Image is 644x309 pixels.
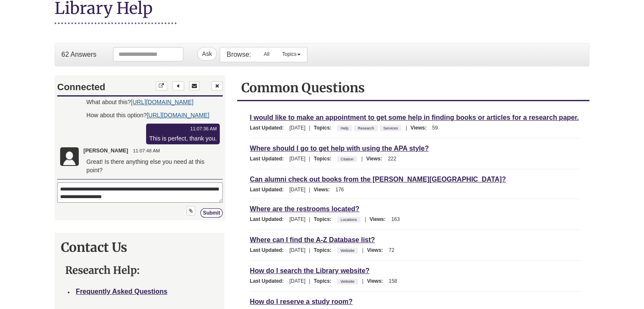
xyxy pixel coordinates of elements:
[307,247,312,253] span: |
[250,216,288,222] span: Last Updated:
[432,125,438,131] span: 59
[250,187,288,193] span: Last Updated:
[250,156,288,162] span: Last Updated:
[314,187,334,193] span: Views:
[289,216,305,222] span: [DATE]
[339,277,355,286] a: Website
[391,216,400,222] span: 163
[388,156,396,162] span: 222
[337,247,360,253] ul: Topics:
[61,50,97,59] p: 62 Answers
[360,278,365,284] span: |
[370,216,390,222] span: Views:
[250,125,288,131] span: Last Updated:
[339,246,355,255] a: Website
[76,288,167,295] a: Frequently Asked Questions
[382,124,399,133] a: Services
[257,47,276,61] a: All
[197,47,216,61] button: Ask
[55,75,224,220] div: Chat Widget
[389,247,394,253] span: 72
[65,264,140,277] strong: Research Help:
[289,156,305,162] span: [DATE]
[307,156,312,162] span: |
[367,247,387,253] span: Views:
[360,247,365,253] span: |
[389,278,397,284] span: 158
[307,125,312,131] span: |
[250,297,353,306] a: How do I reserve a study room?
[250,204,359,214] a: Where are the restrooms located?
[357,124,376,133] a: Research
[250,235,375,245] a: Where can I find the A-Z Database list?
[314,247,336,253] span: Topics:
[250,266,370,276] a: How do I search the Library website?
[362,216,368,222] span: |
[410,125,431,131] span: Views:
[339,154,355,164] a: Citation
[337,125,404,131] ul: Topics:
[337,156,359,162] ul: Topics:
[335,187,344,193] span: 176
[241,80,585,96] h2: Common Questions
[289,125,305,131] span: [DATE]
[250,143,429,153] a: Where should I go to get help with using the APA style?
[314,156,336,162] span: Topics:
[55,76,225,220] iframe: Chat Widget
[289,247,305,253] span: [DATE]
[276,47,307,61] a: Topics
[289,278,305,284] span: [DATE]
[61,239,218,255] h2: Contact Us
[227,50,251,59] p: Browse:
[404,125,409,131] span: |
[339,215,358,224] a: Locations
[307,187,312,193] span: |
[314,125,336,131] span: Topics:
[250,247,288,253] span: Last Updated:
[145,132,168,142] button: Submit
[337,216,362,222] ul: Topics:
[366,156,387,162] span: Views:
[250,174,506,184] a: Can alumni check out books from the [PERSON_NAME][GEOGRAPHIC_DATA]?
[250,278,288,284] span: Last Updated:
[314,216,336,222] span: Topics:
[314,278,336,284] span: Topics:
[289,187,305,193] span: [DATE]
[307,278,312,284] span: |
[339,124,350,133] a: Help
[337,278,360,284] ul: Topics:
[359,156,365,162] span: |
[367,278,387,284] span: Views:
[250,113,579,122] a: I would like to make an appointment to get some help in finding books or articles for a research ...
[307,216,312,222] span: |
[131,130,140,140] button: Upload File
